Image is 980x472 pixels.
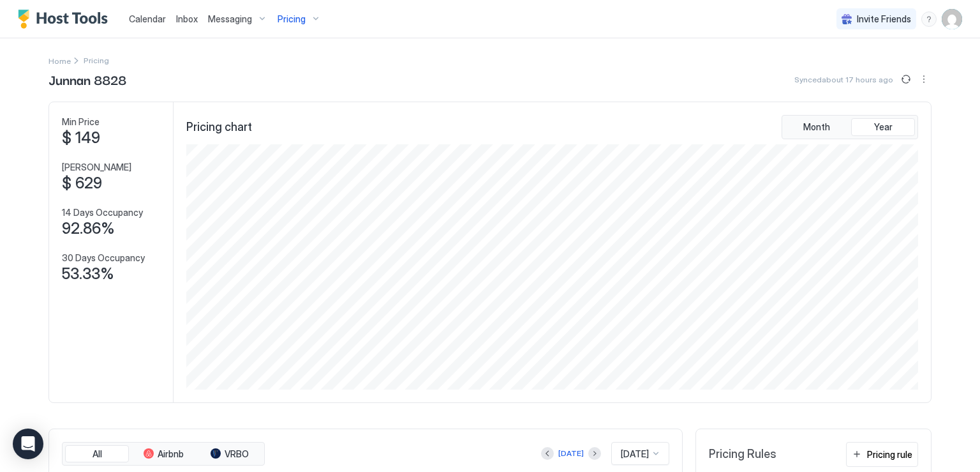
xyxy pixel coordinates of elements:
span: Pricing chart [186,120,252,135]
button: VRBO [198,445,262,463]
a: Home [48,54,71,67]
span: VRBO [225,448,249,460]
button: Pricing rule [846,442,918,467]
div: Pricing rule [867,448,912,461]
div: menu [921,11,937,27]
button: Month [785,118,849,136]
span: Home [48,56,71,66]
div: User profile [942,9,962,29]
div: [DATE] [558,448,584,459]
span: Junnan 8828 [48,70,126,89]
span: Synced about 17 hours ago [794,75,893,84]
div: Open Intercom Messenger [13,429,43,459]
button: All [65,445,129,463]
span: [DATE] [621,448,649,460]
span: Inbox [176,13,198,24]
div: Breadcrumb [48,54,71,67]
button: Next month [588,447,601,460]
div: tab-group [782,115,918,139]
button: Year [851,118,915,136]
span: All [93,448,102,460]
a: Calendar [129,12,166,26]
a: Host Tools Logo [18,10,114,29]
button: Previous month [541,447,554,460]
a: Inbox [176,12,198,26]
span: Invite Friends [857,13,911,25]
span: Min Price [62,116,100,128]
span: 30 Days Occupancy [62,252,145,264]
button: More options [916,72,932,87]
span: 92.86% [62,219,115,238]
span: Breadcrumb [84,56,109,65]
button: [DATE] [556,446,586,461]
span: 14 Days Occupancy [62,207,143,218]
button: Airbnb [131,445,195,463]
span: Month [803,121,830,133]
span: [PERSON_NAME] [62,162,131,173]
span: Pricing [278,13,306,25]
button: Sync prices [898,72,914,87]
span: Pricing Rules [709,447,776,462]
span: Messaging [208,13,252,25]
span: $ 629 [62,174,102,193]
span: 53.33% [62,264,114,284]
div: tab-group [62,442,265,466]
span: $ 149 [62,128,100,148]
span: Calendar [129,13,166,24]
div: menu [916,72,932,87]
span: Year [874,121,893,133]
span: Airbnb [158,448,184,460]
